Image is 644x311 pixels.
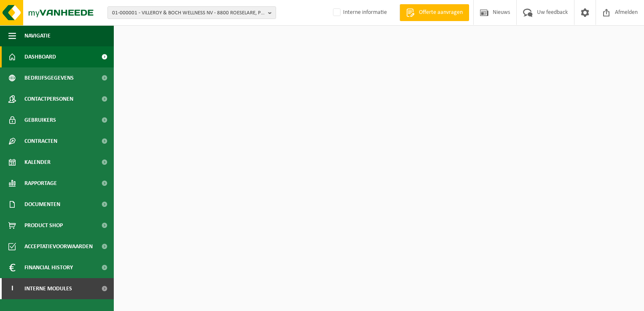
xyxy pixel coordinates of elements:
[8,278,16,299] span: I
[24,278,72,299] span: Interne modules
[24,46,56,67] span: Dashboard
[24,215,63,236] span: Product Shop
[400,4,469,21] a: Offerte aanvragen
[24,173,57,194] span: Rapportage
[24,67,74,88] span: Bedrijfsgegevens
[331,6,387,19] label: Interne informatie
[112,7,265,19] span: 01-000001 - VILLEROY & BOCH WELLNESS NV - 8800 ROESELARE, POPULIERSTRAAT 1
[417,8,465,17] span: Offerte aanvragen
[24,110,56,131] span: Gebruikers
[107,6,276,19] button: 01-000001 - VILLEROY & BOCH WELLNESS NV - 8800 ROESELARE, POPULIERSTRAAT 1
[24,152,51,173] span: Kalender
[24,194,60,215] span: Documenten
[24,131,57,152] span: Contracten
[24,236,93,257] span: Acceptatievoorwaarden
[24,25,51,46] span: Navigatie
[24,88,73,110] span: Contactpersonen
[24,257,73,278] span: Financial History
